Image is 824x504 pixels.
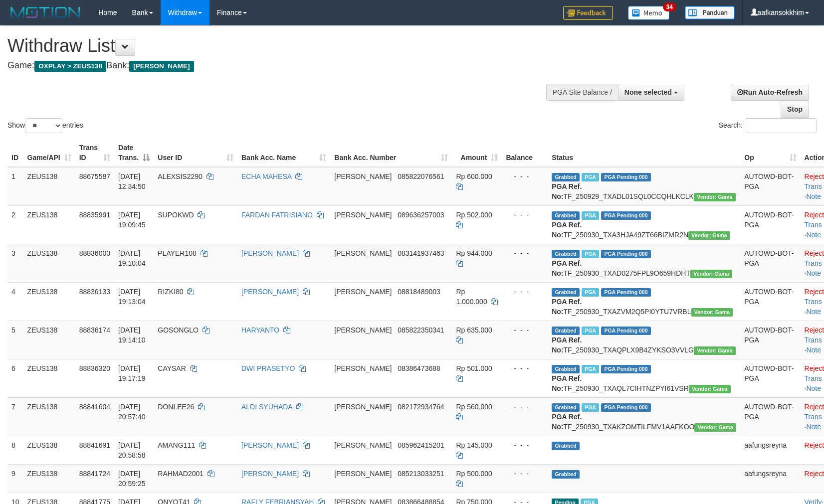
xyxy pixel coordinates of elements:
[740,436,800,464] td: aafungsreyna
[806,384,821,392] a: Note
[398,326,444,334] span: Copy 085822350341 to clipboard
[806,423,821,431] a: Note
[552,327,580,335] span: Grabbed
[334,364,392,372] span: [PERSON_NAME]
[7,36,539,56] h1: Withdraw List
[241,249,299,257] a: [PERSON_NAME]
[688,231,730,240] span: Vendor URL: https://trx31.1velocity.biz
[582,365,599,373] span: Marked by aafpengsreynich
[552,298,582,316] b: PGA Ref. No:
[582,211,599,220] span: Marked by aafpengsreynich
[506,440,544,450] div: - - -
[694,346,736,355] span: Vendor URL: https://trx31.1velocity.biz
[456,249,492,257] span: Rp 944.000
[79,326,110,334] span: 88836174
[806,269,821,277] a: Note
[129,61,194,72] span: [PERSON_NAME]
[548,205,740,244] td: TF_250930_TXA3HJA49ZT66BIZMR2N
[740,321,800,359] td: AUTOWD-BOT-PGA
[334,288,392,296] span: [PERSON_NAME]
[334,403,392,411] span: [PERSON_NAME]
[563,6,613,20] img: Feedback.jpg
[334,172,392,180] span: [PERSON_NAME]
[548,359,740,397] td: TF_250930_TXAQL7CIHTNZPYI61VSR
[23,244,75,282] td: ZEUS138
[398,172,444,180] span: Copy 085822076561 to clipboard
[746,118,817,133] input: Search:
[506,402,544,412] div: - - -
[552,182,582,200] b: PGA Ref. No:
[601,327,651,335] span: PGA Pending
[398,288,440,296] span: Copy 08818489003 to clipboard
[506,171,544,181] div: - - -
[75,139,114,167] th: Trans ID: activate to sort column ascending
[23,205,75,244] td: ZEUS138
[158,441,195,449] span: AMANG111
[334,441,392,449] span: [PERSON_NAME]
[456,403,492,411] span: Rp 560.000
[23,167,75,206] td: ZEUS138
[552,336,582,354] b: PGA Ref. No:
[456,364,492,372] span: Rp 501.000
[118,470,146,488] span: [DATE] 20:59:25
[158,326,199,334] span: GOSONGLO
[398,211,444,219] span: Copy 089636257003 to clipboard
[79,172,110,180] span: 88675587
[694,193,736,201] span: Vendor URL: https://trx31.1velocity.biz
[740,205,800,244] td: AUTOWD-BOT-PGA
[334,211,392,219] span: [PERSON_NAME]
[7,205,23,244] td: 2
[23,464,75,493] td: ZEUS138
[582,250,599,258] span: Marked by aafpengsreynich
[552,470,580,479] span: Grabbed
[79,288,110,296] span: 88836133
[398,364,440,372] span: Copy 08386473688 to clipboard
[552,365,580,373] span: Grabbed
[806,308,821,316] a: Note
[241,364,295,372] a: DWI PRASETYO
[23,282,75,321] td: ZEUS138
[548,139,740,167] th: Status
[79,211,110,219] span: 88835991
[806,231,821,239] a: Note
[241,211,313,219] a: FARDAN FATRISIANO
[552,288,580,297] span: Grabbed
[456,470,492,478] span: Rp 500.000
[601,173,651,181] span: PGA Pending
[7,244,23,282] td: 3
[456,326,492,334] span: Rp 635.000
[118,288,146,306] span: [DATE] 19:13:04
[552,259,582,277] b: PGA Ref. No:
[685,6,735,19] img: panduan.png
[118,211,146,229] span: [DATE] 19:09:45
[118,172,146,190] span: [DATE] 12:34:50
[7,436,23,464] td: 8
[456,441,492,449] span: Rp 145.000
[552,442,580,450] span: Grabbed
[23,359,75,397] td: ZEUS138
[552,403,580,412] span: Grabbed
[241,403,292,411] a: ALDI SYUHADA
[7,282,23,321] td: 4
[719,118,817,133] label: Search:
[334,470,392,478] span: [PERSON_NAME]
[548,397,740,436] td: TF_250930_TXAKZOMTILFMV1AAFKOO
[548,282,740,321] td: TF_250930_TXAZVM2Q5PI0YTU7VRBL
[548,244,740,282] td: TF_250930_TXAD0275FPL9O659HDHT
[398,470,444,478] span: Copy 085213033251 to clipboard
[79,441,110,449] span: 88841691
[7,397,23,436] td: 7
[601,288,651,297] span: PGA Pending
[114,139,154,167] th: Date Trans.: activate to sort column descending
[7,359,23,397] td: 6
[118,249,146,267] span: [DATE] 19:10:04
[398,441,444,449] span: Copy 085962415201 to clipboard
[7,167,23,206] td: 1
[548,321,740,359] td: TF_250930_TXAQPLX9B4ZYKSO3VVLG
[34,61,106,72] span: OXPLAY > ZEUS138
[154,139,237,167] th: User ID: activate to sort column ascending
[241,172,291,180] a: ECHA MAHESA
[740,167,800,206] td: AUTOWD-BOT-PGA
[158,172,203,180] span: ALEXSIS2290
[456,288,487,306] span: Rp 1.000.000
